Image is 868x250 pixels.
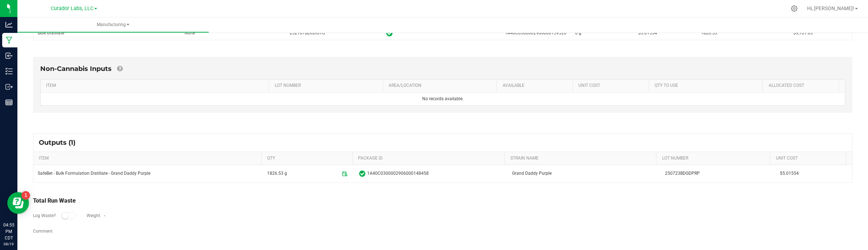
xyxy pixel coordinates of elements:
td: SafeBet - Bulk Formulation Distillate - Grand Daddy Purple [33,165,263,182]
span: None [184,30,195,35]
a: Unit CostSortable [776,156,843,161]
span: 252107BLKDISTI5 [290,30,325,35]
span: 1A40C0300002906000159526 [505,30,566,37]
a: AVAILABLESortable [503,83,570,89]
iframe: Resource center unread badge [21,191,30,200]
inline-svg: Inbound [5,52,13,59]
inline-svg: Analytics [5,21,13,28]
div: Manage settings [790,5,799,12]
div: Total Run Waste [33,196,852,205]
span: Non-Cannabis Inputs [40,65,112,73]
span: 1826.53 g [267,168,287,179]
a: PACKAGE IDSortable [358,156,501,161]
span: g [579,30,581,35]
a: Unit CostSortable [578,83,646,89]
span: $9,161.03 [793,30,813,35]
span: $5.01554 [780,170,848,177]
td: Grand Daddy Purple [508,165,661,182]
inline-svg: Reports [5,99,13,106]
span: $5.01554 [638,30,657,35]
a: Allocated CostSortable [769,83,836,89]
span: 1826.53 [701,30,717,35]
a: Manufacturing [17,17,209,33]
a: QTYSortable [267,156,350,161]
span: 0 [575,30,578,35]
a: ITEMSortable [46,83,266,89]
a: ITEMSortable [39,156,258,161]
inline-svg: Inventory [5,68,13,75]
a: Add Non-Cannabis items that were also consumed in the run (e.g. gloves and packaging); Also add N... [117,65,122,73]
td: 250723BDGDPRP [661,165,776,182]
span: Hi, [PERSON_NAME]! [807,5,854,11]
span: In Sync [359,169,365,178]
a: QTY TO USESortable [655,83,760,89]
span: Curador Labs, LLC [51,5,94,12]
a: LOT NUMBERSortable [275,83,380,89]
a: STRAIN NAMESortable [510,156,653,161]
td: No records available. [41,93,845,105]
p: 08/19 [3,241,14,247]
inline-svg: Outbound [5,83,13,90]
span: In Sync [386,29,393,38]
iframe: Resource center [7,192,29,214]
label: Weight [87,212,100,219]
a: AREA/LOCATIONSortable [389,83,494,89]
span: Manufacturing [17,22,209,28]
p: 04:55 PM CDT [3,222,14,241]
span: Outputs (1) [39,139,83,147]
a: LOT NUMBERSortable [662,156,768,161]
label: Comment [33,228,53,234]
label: Log Waste? [33,212,56,219]
inline-svg: Manufacturing [5,37,13,44]
span: - [104,213,105,218]
span: 1A40C0300002906000148458 [367,170,429,177]
span: Bulk Distillate [38,30,64,35]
